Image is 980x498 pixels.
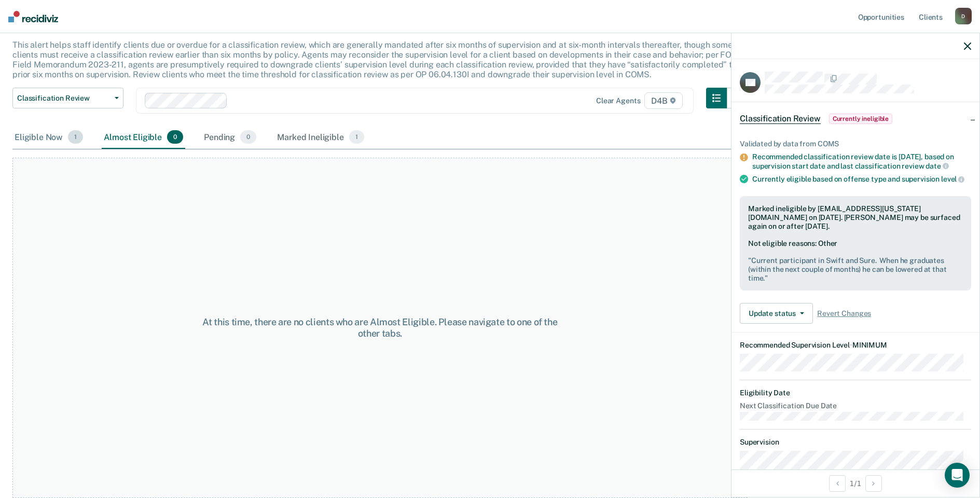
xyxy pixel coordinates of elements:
[644,92,682,109] span: D4B
[17,94,111,103] span: Classification Review
[817,309,871,318] span: Revert Changes
[596,96,640,105] div: Clear agents
[197,316,563,339] div: At this time, there are no clients who are Almost Eligible. Please navigate to one of the other t...
[202,126,258,149] div: Pending
[8,11,58,22] img: Recidiviz
[349,130,364,144] span: 1
[731,102,979,135] div: Classification ReviewCurrently ineligible
[740,114,821,124] span: Classification Review
[865,475,882,492] button: Next Opportunity
[740,402,971,410] dt: Next Classification Due Date
[752,153,971,170] div: Recommended classification review date is [DATE], based on supervision start date and last classi...
[829,114,893,124] span: Currently ineligible
[748,204,963,230] div: Marked ineligible by [EMAIL_ADDRESS][US_STATE][DOMAIN_NAME] on [DATE]. [PERSON_NAME] may be surfa...
[850,341,852,349] span: •
[731,469,979,497] div: 1 / 1
[955,8,972,24] div: D
[740,140,971,148] div: Validated by data from COMS
[740,389,971,397] dt: Eligibility Date
[941,175,964,183] span: level
[102,126,185,149] div: Almost Eligible
[748,239,963,282] div: Not eligible reasons: Other
[748,256,963,282] pre: " Current participant in Swift and Sure. When he graduates (within the next couple of months) he ...
[740,438,971,447] dt: Supervision
[275,126,366,149] div: Marked Ineligible
[945,463,970,488] div: Open Intercom Messenger
[167,130,183,144] span: 0
[740,303,813,324] button: Update status
[829,475,846,492] button: Previous Opportunity
[240,130,256,144] span: 0
[68,130,83,144] span: 1
[740,341,971,350] dt: Recommended Supervision Level MINIMUM
[752,174,971,184] div: Currently eligible based on offense type and supervision
[12,40,741,80] p: This alert helps staff identify clients due or overdue for a classification review, which are gen...
[12,126,85,149] div: Eligible Now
